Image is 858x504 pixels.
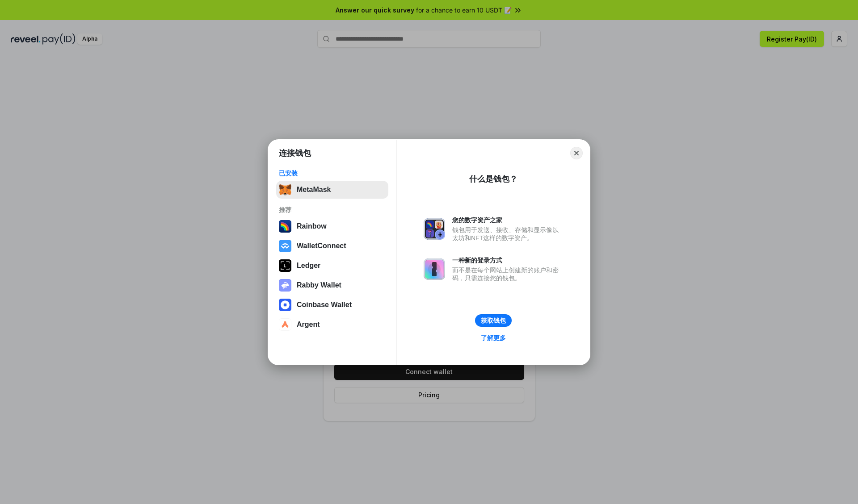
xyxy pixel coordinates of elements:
[279,148,311,158] h1: 连接钱包
[279,169,386,177] div: 已安装
[276,237,388,255] button: WalletConnect
[276,296,388,314] button: Coinbase Wallet
[481,334,506,342] div: 了解更多
[475,314,512,327] button: 获取钱包
[297,281,341,289] div: Rabby Wallet
[297,222,327,230] div: Rainbow
[424,258,445,280] img: svg+xml,%3Csvg%20xmlns%3D%22http%3A%2F%2Fwww.w3.org%2F2000%2Fsvg%22%20fill%3D%22none%22%20viewBox...
[452,256,563,264] div: 一种新的登录方式
[279,240,291,252] img: svg+xml,%3Csvg%20width%3D%2228%22%20height%3D%2228%22%20viewBox%3D%220%200%2028%2028%22%20fill%3D...
[297,186,331,194] div: MetaMask
[276,276,388,294] button: Rabby Wallet
[279,183,291,196] img: svg+xml,%3Csvg%20fill%3D%22none%22%20height%3D%2233%22%20viewBox%3D%220%200%2035%2033%22%20width%...
[452,226,563,242] div: 钱包用于发送、接收、存储和显示像以太坊和NFT这样的数字资产。
[475,332,511,344] a: 了解更多
[276,217,388,235] button: Rainbow
[452,216,563,224] div: 您的数字资产之家
[276,181,388,199] button: MetaMask
[469,174,517,184] div: 什么是钱包？
[297,262,320,270] div: Ledger
[297,321,320,329] div: Argent
[424,218,445,240] img: svg+xml,%3Csvg%20xmlns%3D%22http%3A%2F%2Fwww.w3.org%2F2000%2Fsvg%22%20fill%3D%22none%22%20viewBox...
[481,317,506,325] div: 获取钱包
[297,301,352,309] div: Coinbase Wallet
[279,299,291,311] img: svg+xml,%3Csvg%20width%3D%2228%22%20height%3D%2228%22%20viewBox%3D%220%200%2028%2028%22%20fill%3D...
[279,259,291,272] img: svg+xml,%3Csvg%20xmlns%3D%22http%3A%2F%2Fwww.w3.org%2F2000%2Fsvg%22%20width%3D%2228%22%20height%3...
[297,242,346,250] div: WalletConnect
[276,257,388,275] button: Ledger
[279,279,291,292] img: svg+xml,%3Csvg%20xmlns%3D%22http%3A%2F%2Fwww.w3.org%2F2000%2Fsvg%22%20fill%3D%22none%22%20viewBox...
[276,316,388,333] button: Argent
[279,206,386,214] div: 推荐
[279,220,291,233] img: svg+xml,%3Csvg%20width%3D%22120%22%20height%3D%22120%22%20viewBox%3D%220%200%20120%20120%22%20fil...
[570,147,583,159] button: Close
[279,318,291,331] img: svg+xml,%3Csvg%20width%3D%2228%22%20height%3D%2228%22%20viewBox%3D%220%200%2028%2028%22%20fill%3D...
[452,266,563,282] div: 而不是在每个网站上创建新的账户和密码，只需连接您的钱包。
